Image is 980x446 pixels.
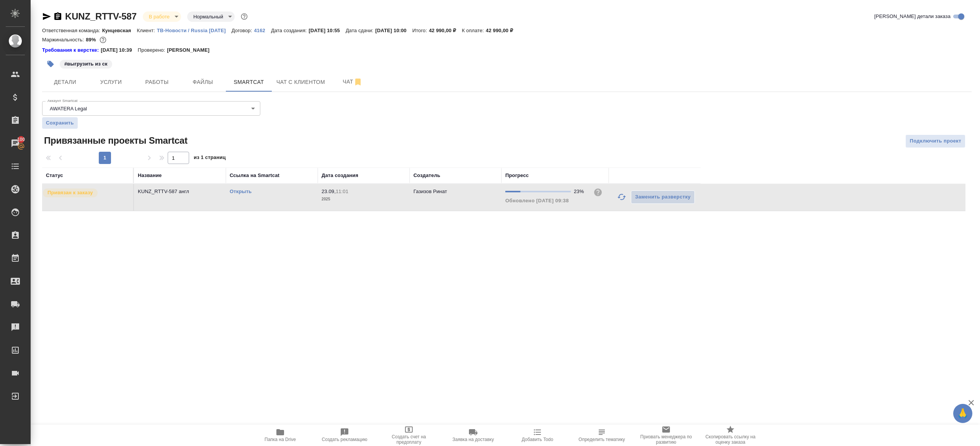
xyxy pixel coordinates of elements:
[42,117,78,129] button: Сохранить
[441,425,505,446] button: Заявка на доставку
[631,190,695,204] button: Заменить разверстку
[265,437,296,442] span: Папка на Drive
[322,437,367,442] span: Создать рекламацию
[86,37,98,43] p: 89%
[139,77,175,87] span: Работы
[276,77,325,87] span: Чат с клиентом
[147,13,172,20] button: В работе
[42,12,51,21] button: Скопировать ссылку для ЯМессенджера
[322,189,336,194] p: 23.09,
[413,172,440,179] div: Создатель
[413,189,447,194] p: Газизов Ринат
[905,134,965,148] button: Подключить проект
[42,37,86,43] p: Маржинальность:
[230,77,267,87] span: Smartcat
[570,425,634,446] button: Определить тематику
[336,189,348,194] p: 11:01
[239,11,249,21] button: Доп статусы указывают на важность/срочность заказа
[98,35,108,45] button: 4017.61 RUB;
[612,188,631,206] button: Обновить прогресс
[46,119,74,127] span: Сохранить
[143,11,181,22] div: В работе
[248,425,312,446] button: Папка на Drive
[46,172,63,179] div: Статус
[254,28,271,33] p: 4162
[334,77,371,87] span: Чат
[138,46,167,54] p: Проверено:
[381,434,436,445] span: Создать счет на предоплату
[47,189,93,197] p: Привязан к заказу
[13,136,30,143] span: 100
[312,425,377,446] button: Создать рекламацию
[47,77,83,87] span: Детали
[574,188,587,195] div: 23%
[505,198,569,203] span: Обновлено [DATE] 09:38
[953,404,972,423] button: 🙏
[191,13,225,20] button: Нормальный
[194,153,226,164] span: из 1 страниц
[42,101,260,116] div: AWATERA Legal
[634,425,698,446] button: Призвать менеджера по развитию
[230,172,279,179] div: Ссылка на Smartcat
[956,405,969,421] span: 🙏
[505,425,570,446] button: Добавить Todo
[102,28,137,33] p: Кунцевская
[578,437,625,442] span: Определить тематику
[42,134,188,147] span: Привязанные проекты Smartcat
[157,27,232,33] a: ТВ-Новости / Russia [DATE]
[138,172,162,179] div: Название
[505,172,529,179] div: Прогресс
[703,434,758,445] span: Скопировать ссылку на оценку заказа
[64,60,108,68] p: #выгрузить из ск
[522,437,553,442] span: Добавить Todo
[2,134,29,153] a: 100
[375,28,412,33] p: [DATE] 10:00
[412,28,429,33] p: Итого:
[910,137,961,146] span: Подключить проект
[874,13,951,20] span: [PERSON_NAME] детали заказа
[230,189,252,194] a: Открыть
[101,46,138,54] p: [DATE] 10:39
[138,188,222,195] p: KUNZ_RTTV-587 англ
[65,11,137,21] a: KUNZ_RTTV-587
[93,77,129,87] span: Услуги
[486,28,519,33] p: 42 990,00 ₽
[322,172,358,179] div: Дата создания
[635,193,691,202] span: Заменить разверстку
[353,77,363,87] svg: Отписаться
[462,28,486,33] p: К оплате:
[271,28,309,33] p: Дата создания:
[232,28,254,33] p: Договор:
[254,27,271,33] a: 4162
[157,28,232,33] p: ТВ-Новости / Russia [DATE]
[59,60,113,67] span: выгрузить из ск
[429,28,462,33] p: 42 990,00 ₽
[309,28,346,33] p: [DATE] 10:55
[42,46,101,54] div: Нажми, чтобы открыть папку с инструкцией
[377,425,441,446] button: Создать счет на предоплату
[346,28,375,33] p: Дата сдачи:
[187,11,235,22] div: В работе
[322,195,406,203] p: 2025
[42,46,101,54] a: Требования к верстке:
[698,425,763,446] button: Скопировать ссылку на оценку заказа
[137,28,157,33] p: Клиент:
[639,434,694,445] span: Призвать менеджера по развитию
[185,77,221,87] span: Файлы
[47,105,89,112] button: AWATERA Legal
[42,28,102,33] p: Ответственная команда:
[452,437,494,442] span: Заявка на доставку
[53,12,62,21] button: Скопировать ссылку
[167,46,215,54] p: [PERSON_NAME]
[42,56,59,72] button: Добавить тэг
